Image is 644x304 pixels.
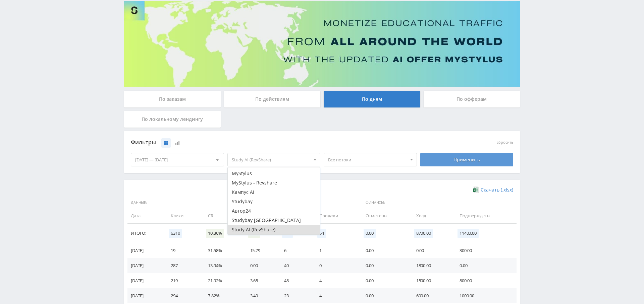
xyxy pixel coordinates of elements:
td: 21.92% [201,273,243,288]
td: Холд [410,208,453,223]
div: Фильтры [131,138,417,148]
img: Banner [124,1,520,87]
span: 10.36% [206,229,224,238]
button: сбросить [497,140,513,145]
td: 6 [277,243,313,258]
td: 4 [313,288,359,303]
td: [DATE] [127,258,164,273]
td: Продажи [313,208,359,223]
span: Study AI (RevShare) [232,153,310,166]
td: 219 [164,273,201,288]
button: MyStylus - Revshare [228,178,320,187]
td: 287 [164,258,201,273]
button: Study AI (RevShare) [228,225,320,234]
td: [DATE] [127,243,164,258]
button: Автор24 [228,206,320,216]
a: Скачать (.xlsx) [473,186,513,193]
td: 0.00 [359,258,410,273]
td: 800.00 [453,273,517,288]
td: 0.00 [410,243,453,258]
td: Клики [164,208,201,223]
div: По действиям [224,91,321,107]
td: 600.00 [410,288,453,303]
td: 0.00 [453,258,517,273]
button: Studybay [GEOGRAPHIC_DATA] [228,216,320,225]
td: Отменены [359,208,410,223]
td: 1000.00 [453,288,517,303]
td: 0.00 [359,273,410,288]
span: 11400.00 [458,229,479,238]
td: 294 [164,288,201,303]
td: 15.79 [244,243,277,258]
td: 3.65 [244,273,277,288]
span: Скачать (.xlsx) [481,187,513,193]
td: 48 [277,273,313,288]
td: 31.58% [201,243,243,258]
td: 3.40 [244,288,277,303]
td: 300.00 [453,243,517,258]
td: 7.82% [201,288,243,303]
button: Кампус AI [228,187,320,197]
div: По дням [324,91,420,107]
button: MyStylus [228,169,320,178]
span: 8700.00 [414,229,433,238]
td: 0 [313,258,359,273]
td: 4 [313,273,359,288]
td: 1500.00 [410,273,453,288]
td: [DATE] [127,288,164,303]
span: 6310 [169,229,182,238]
td: 13.94% [201,258,243,273]
td: Дата [127,208,164,223]
td: 0.00 [244,258,277,273]
td: Итого: [127,224,164,243]
td: 0.00 [359,243,410,258]
div: Применить [420,153,514,166]
button: Studybay [228,197,320,206]
td: 23 [277,288,313,303]
div: По офферам [424,91,520,107]
td: CR [201,208,243,223]
span: Все потоки [328,153,407,166]
span: Финансы: [361,197,515,209]
td: 0.00 [359,288,410,303]
div: [DATE] — [DATE] [131,153,224,166]
span: 54 [317,229,326,238]
td: 1 [313,243,359,258]
td: 40 [277,258,313,273]
td: Подтверждены [453,208,517,223]
span: 0.00 [364,229,375,238]
div: По локальному лендингу [124,111,221,128]
img: xlsx [473,186,479,193]
div: По заказам [124,91,221,107]
span: Данные: [127,197,276,209]
td: 19 [164,243,201,258]
td: 1800.00 [410,258,453,273]
td: [DATE] [127,273,164,288]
